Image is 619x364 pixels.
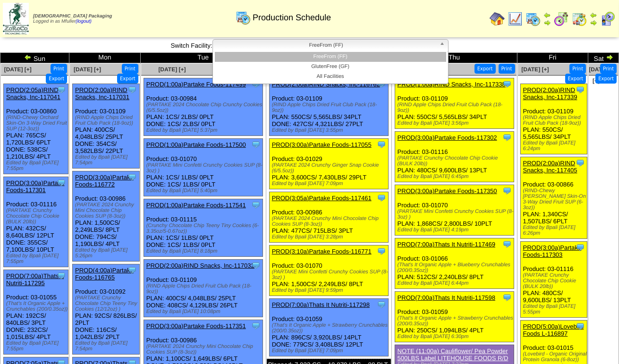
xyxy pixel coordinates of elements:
[588,53,619,63] td: Sat
[600,64,617,74] button: Print
[122,64,138,74] button: Print
[146,262,254,269] a: PROD(2:00a)RIND Snacks, Inc-117032
[272,102,388,113] div: (RIND Apple Chips Dried Fruit Club Pack (18-9oz))
[24,53,32,61] img: arrowleft.gif
[144,199,263,257] div: Product: 03-01115 PLAN: 1CS / 1LBS / 0PLT DONE: 1CS / 1LBS / 0PLT
[272,141,372,148] a: PROD(3:00a)Partake Foods-117055
[251,261,261,270] img: Tooltip
[398,174,514,179] div: Edited by Bpali [DATE] 6:45pm
[146,344,263,355] div: (PARTAKE 2024 Crunchy Mini Chocolate Chip Cookies SUP (8-3oz))
[236,10,251,25] img: calendarprod.gif
[377,140,386,149] img: Tooltip
[6,208,68,225] div: (PARTAKE Crunchy Chocolate Chip Cookie (BULK 20lb))
[269,192,388,243] div: Product: 03-00986 PLAN: 477CS / 715LBS / 3PLT
[269,299,388,356] div: Product: 03-01059 PLAN: 896CS / 3,920LBS / 14PLT DONE: 779CS / 3,408LBS / 12PLT
[146,223,263,234] div: (Crunchy Chocolate Chip Teeny Tiny Cookies (6-3.35oz/5-0.67oz))
[69,53,141,63] td: Mon
[523,86,577,101] a: PROD(2:00a)RIND Snacks, Inc-117339
[33,14,112,19] span: [DEMOGRAPHIC_DATA] Packaging
[269,139,388,189] div: Product: 03-01029 PLAN: 3,600CS / 7,430LBS / 29PLT
[543,11,551,19] img: arrowleft.gif
[75,115,139,126] div: (RIND Apple Chips Dried Fruit Club Pack (18-9oz))
[523,115,587,126] div: (RIND Apple Chips Dried Fruit Club Pack (18-9oz))
[75,154,139,166] div: Edited by Bpali [DATE] 7:54pm
[146,202,246,209] a: PROD(1:00a)Partake Foods-117541
[595,74,617,84] button: Export
[33,14,112,24] span: Logged in as Mfuller
[523,160,577,174] a: PROD(2:00a)RIND Snacks, Inc-117405
[576,85,585,94] img: Tooltip
[517,53,588,63] td: Fri
[554,11,569,26] img: calendarblend.gif
[6,115,68,132] div: (RIND-Chewy Orchard Skin-On 3-Way Dried Fruit SUP (12-3oz))
[146,322,246,330] a: PROD(3:00a)Partake Foods-117351
[75,295,139,312] div: (PARTAKE Crunchy Chocolate Chip Teeny Tiny Cookies (12/12oz) )
[377,246,386,256] img: Tooltip
[73,171,140,262] div: Product: 03-00986 PLAN: 1,500CS / 2,249LBS / 8PLT DONE: 794CS / 1,190LBS / 4PLT
[146,248,263,254] div: Edited by Bpali [DATE] 8:18pm
[572,11,587,26] img: calendarinout.gif
[158,66,186,73] a: [DATE] [+]
[377,300,386,309] img: Tooltip
[76,19,92,24] a: (logout)
[395,78,514,129] div: Product: 03-01109 PLAN: 550CS / 5,565LBS / 34PLT
[526,11,541,26] img: calendarprod.gif
[127,265,137,275] img: Tooltip
[395,132,514,182] div: Product: 03-01116 PLAN: 480CS / 9,600LBS / 13PLT
[4,66,32,73] a: [DATE] [+]
[4,177,68,267] div: Product: 03-01116 PLAN: 432CS / 8,640LBS / 12PLT DONE: 355CS / 7,100LBS / 10PLT
[251,321,261,330] img: Tooltip
[146,188,263,194] div: Edited by Bpali [DATE] 5:40pm
[569,64,586,74] button: Print
[377,193,386,203] img: Tooltip
[398,134,497,141] a: PROD(3:00a)Partake Foods-117302
[75,340,139,352] div: Edited by Bpali [DATE] 7:54pm
[217,40,436,51] span: FreeFrom (FF)
[590,11,597,19] img: arrowleft.gif
[565,74,586,84] button: Export
[589,66,608,84] a: [DATE] [+]
[127,85,137,94] img: Tooltip
[75,174,134,188] a: PROD(3:00a)Partake Foods-116772
[391,53,517,63] td: Thu
[272,269,388,280] div: (PARTAKE Mini Confetti Crunchy Cookies SUP (8‐3oz) )
[251,200,261,210] img: Tooltip
[398,81,506,88] a: PROD(1:00a)RIND Snacks, Inc-117338
[521,66,549,73] a: [DATE] [+]
[523,188,587,211] div: (RIND-Chewy [PERSON_NAME] Skin-On 3-Way Dried Fruit SUP (6-3oz))
[395,185,514,236] div: Product: 03-01070 PLAN: 1,868CS / 2,800LBS / 10PLT
[502,186,512,195] img: Tooltip
[3,3,29,34] img: zoroco-logo-small.webp
[520,157,587,239] div: Product: 03-00866 PLAN: 1,340CS / 1,507LBS / 6PLT
[73,84,140,169] div: Product: 03-01109 PLAN: 400CS / 4,048LBS / 25PLT DONE: 354CS / 3,582LBS / 22PLT
[6,340,68,352] div: Edited by Bpali [DATE] 7:55pm
[146,283,263,295] div: (RIND Apple Chips Dried Fruit Club Pack (18-9oz))
[398,102,514,113] div: (RIND Apple Chips Dried Fruit Club Pack (18-9oz))
[6,272,64,287] a: PROD(7:00a)Thats It Nutriti-117295
[398,187,497,195] a: PROD(3:00a)Partake Foods-117350
[502,239,512,249] img: Tooltip
[272,348,388,354] div: Edited by Bpali [DATE] 7:09pm
[395,238,514,289] div: Product: 03-01066 PLAN: 512CS / 2,240LBS / 8PLT
[146,81,246,88] a: PROD(1:00a)Partake Foods-117499
[146,102,263,113] div: (PARTAKE 2024 Chocolate Chip Crunchy Cookies (6/5.5oz))
[215,62,446,72] li: GlutenFree (GF)
[272,216,388,227] div: (PARTAKE 2024 Crunchy Mini Chocolate Chip Cookies SUP (8-3oz))
[543,19,551,26] img: arrowright.gif
[520,242,587,318] div: Product: 03-01116 PLAN: 480CS / 9,600LBS / 13PLT
[523,225,587,236] div: Edited by Bpali [DATE] 6:26pm
[398,315,514,327] div: (That's It Organic Apple + Strawberry Crunchables (200/0.35oz))
[576,243,585,252] img: Tooltip
[144,139,263,196] div: Product: 03-01070 PLAN: 1CS / 1LBS / 0PLT DONE: 1CS / 1LBS / 0PLT
[140,53,266,63] td: Tue
[523,272,587,289] div: (PARTAKE Crunchy Chocolate Chip Cookie (BULK 20lb))
[398,120,514,126] div: Edited by Bpali [DATE] 3:56pm
[4,270,68,355] div: Product: 03-01055 PLAN: 192CS / 840LBS / 3PLT DONE: 232CS / 1,015LBS / 4PLT
[144,78,263,136] div: Product: 03-00984 PLAN: 1CS / 2LBS / 0PLT DONE: 1CS / 2LBS / 0PLT
[576,322,585,331] img: Tooltip
[74,66,101,73] span: [DATE] [+]
[272,81,380,88] a: PROD(2:00a)RIND Snacks, Inc-116762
